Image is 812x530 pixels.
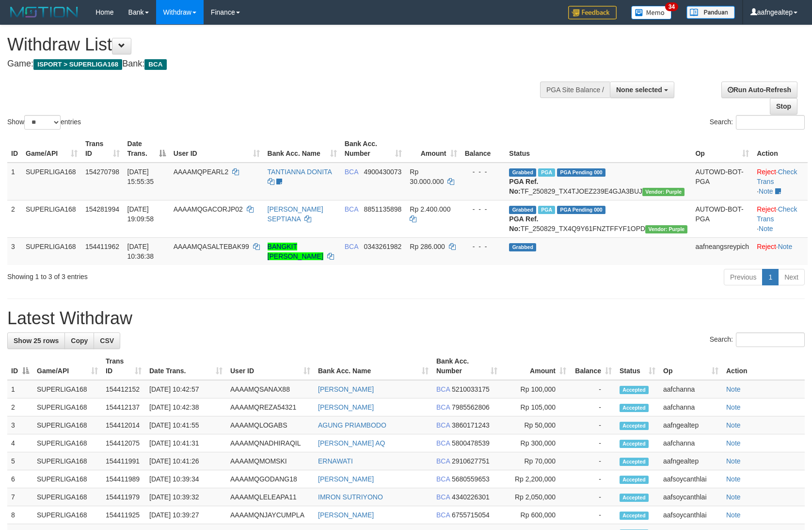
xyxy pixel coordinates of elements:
div: PGA Site Balance / [540,82,610,98]
span: Rp 30.000.000 [410,168,444,185]
th: Balance [461,135,506,163]
span: [DATE] 15:55:35 [127,168,154,185]
td: TF_250829_TX4Q9Y61FNZTFFYF1OPD [505,200,691,237]
span: Marked by aafmaleo [538,168,555,177]
img: panduan.png [686,6,735,19]
td: - [570,488,616,506]
span: Rp 2.400.000 [410,205,450,213]
h1: Latest Withdraw [7,309,805,328]
td: aafchanna [659,380,722,398]
th: Action [753,135,808,163]
td: 5 [7,452,33,470]
span: AAAAMQPEARL2 [174,168,229,176]
label: Search: [710,332,805,347]
span: 154281994 [85,205,119,213]
a: [PERSON_NAME] [318,385,374,393]
input: Search: [736,332,805,347]
td: SUPERLIGA168 [33,434,102,452]
a: Note [726,421,741,429]
td: 8 [7,506,33,524]
span: BCA [436,493,450,501]
td: 154412137 [102,398,145,416]
span: Accepted [620,404,649,412]
td: aafngealtep [659,416,722,434]
td: SUPERLIGA168 [22,163,81,200]
th: Op: activate to sort column ascending [659,352,722,380]
th: Balance: activate to sort column ascending [570,352,616,380]
td: · [753,237,808,265]
span: Marked by aafnonsreyleab [538,206,555,214]
span: BCA [436,439,450,447]
th: Date Trans.: activate to sort column ascending [145,352,226,380]
td: · · [753,200,808,237]
a: Stop [770,98,797,115]
div: - - - [465,204,502,214]
th: Op: activate to sort column ascending [691,135,753,163]
td: AUTOWD-BOT-PGA [691,200,753,237]
span: CSV [100,337,114,345]
th: Bank Acc. Name: activate to sort column ascending [264,135,341,163]
a: Reject [757,168,776,176]
td: AAAAMQREZA54321 [226,398,314,416]
th: Game/API: activate to sort column ascending [33,352,102,380]
th: ID [7,135,22,163]
a: [PERSON_NAME] SEPTIANA [268,205,323,223]
span: ISPORT > SUPERLIGA168 [33,59,122,70]
span: 34 [665,2,678,11]
span: Copy 7985562806 to clipboard [452,403,490,411]
td: 154412152 [102,380,145,398]
span: [DATE] 10:36:38 [127,243,154,260]
td: 1 [7,163,22,200]
span: Copy 4340226301 to clipboard [452,493,490,501]
a: Previous [724,269,763,285]
span: BCA [436,421,450,429]
span: Rp 286.000 [410,243,445,250]
span: [DATE] 19:09:58 [127,205,154,223]
td: - [570,452,616,470]
span: Copy 0343261982 to clipboard [364,243,401,250]
td: 6 [7,470,33,488]
span: Accepted [620,494,649,502]
td: - [570,506,616,524]
td: [DATE] 10:39:34 [145,470,226,488]
td: SUPERLIGA168 [33,470,102,488]
span: 154411962 [85,243,119,250]
td: SUPERLIGA168 [33,452,102,470]
a: Reject [757,205,776,213]
span: Copy 3860171243 to clipboard [452,421,490,429]
td: - [570,380,616,398]
td: 154411979 [102,488,145,506]
td: 4 [7,434,33,452]
td: - [570,398,616,416]
td: 154411991 [102,452,145,470]
a: Note [726,475,741,483]
a: [PERSON_NAME] AQ [318,439,385,447]
td: AAAAMQNADHIRAQIL [226,434,314,452]
a: Note [726,511,741,519]
td: SUPERLIGA168 [33,488,102,506]
span: PGA Pending [557,206,605,214]
span: BCA [436,475,450,483]
td: Rp 600,000 [501,506,570,524]
label: Show entries [7,115,81,130]
td: Rp 2,200,000 [501,470,570,488]
a: BANGKIT [PERSON_NAME] [268,243,323,260]
a: Note [726,493,741,501]
td: 2 [7,398,33,416]
a: Note [726,439,741,447]
a: Check Trans [757,205,797,223]
th: Amount: activate to sort column ascending [406,135,461,163]
span: BCA [345,205,358,213]
span: BCA [436,457,450,465]
th: Bank Acc. Number: activate to sort column ascending [341,135,406,163]
a: [PERSON_NAME] [318,475,374,483]
td: SUPERLIGA168 [33,398,102,416]
h4: Game: Bank: [7,59,532,69]
td: - [570,434,616,452]
span: Accepted [620,458,649,466]
td: AAAAMQMOMSKI [226,452,314,470]
span: BCA [436,385,450,393]
th: Game/API: activate to sort column ascending [22,135,81,163]
td: aafneangsreypich [691,237,753,265]
td: SUPERLIGA168 [33,380,102,398]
